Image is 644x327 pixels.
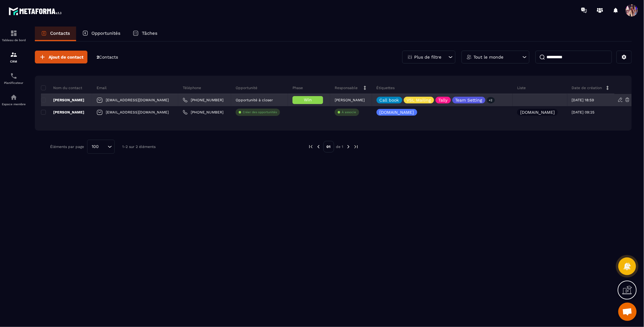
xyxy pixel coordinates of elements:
[316,144,321,149] img: prev
[127,27,164,41] a: Tâches
[455,98,482,102] p: Team Setting
[572,98,594,102] p: [DATE] 18:59
[243,110,277,114] p: Créer des opportunités
[49,54,83,60] span: Ajout de contact
[90,143,101,150] span: 100
[2,60,26,63] p: CRM
[10,51,17,58] img: formation
[304,97,312,102] span: Win
[91,31,120,36] p: Opportunités
[335,85,358,90] p: Responsable
[572,110,595,114] p: [DATE] 09:25
[517,85,526,90] p: Liste
[101,143,106,150] input: Search for option
[10,72,17,80] img: scheduler
[87,140,115,154] div: Search for option
[99,55,118,59] span: Contacts
[10,30,17,37] img: formation
[2,38,26,42] p: Tableau de bord
[2,25,26,46] a: formationformationTableau de bord
[76,27,127,41] a: Opportunités
[122,145,156,149] p: 1-2 sur 2 éléments
[35,51,87,63] button: Ajout de contact
[487,97,495,103] p: +2
[335,98,365,102] p: [PERSON_NAME]
[2,89,26,110] a: automationsautomationsEspace membre
[380,110,414,114] p: [DOMAIN_NAME]
[323,141,334,153] p: 01
[183,110,223,115] a: [PHONE_NUMBER]
[293,85,303,90] p: Phase
[236,85,257,90] p: Opportunité
[9,5,64,17] img: logo
[353,144,359,149] img: next
[407,98,431,102] p: VSL Mailing
[50,145,84,149] p: Éléments par page
[336,144,344,149] p: de 1
[10,94,17,101] img: automations
[414,55,441,59] p: Plus de filtre
[2,102,26,106] p: Espace membre
[50,31,70,36] p: Contacts
[236,98,273,102] p: Opportunité à closer
[41,85,82,90] p: Nom du contact
[2,81,26,84] p: Planificateur
[473,55,503,59] p: Tout le monde
[41,110,84,115] p: [PERSON_NAME]
[439,98,448,102] p: Tally
[2,68,26,89] a: schedulerschedulerPlanificateur
[35,27,76,41] a: Contacts
[572,85,602,90] p: Date de création
[618,303,637,321] div: Ouvrir le chat
[97,85,107,90] p: Email
[183,85,201,90] p: Téléphone
[41,98,84,102] p: [PERSON_NAME]
[346,144,351,149] img: next
[97,54,118,60] p: 2
[308,144,314,149] img: prev
[183,98,223,102] a: [PHONE_NUMBER]
[380,98,399,102] p: Call book
[520,110,555,114] p: [DOMAIN_NAME]
[142,31,157,36] p: Tâches
[377,85,395,90] p: Étiquettes
[2,46,26,68] a: formationformationCRM
[342,110,356,114] p: À associe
